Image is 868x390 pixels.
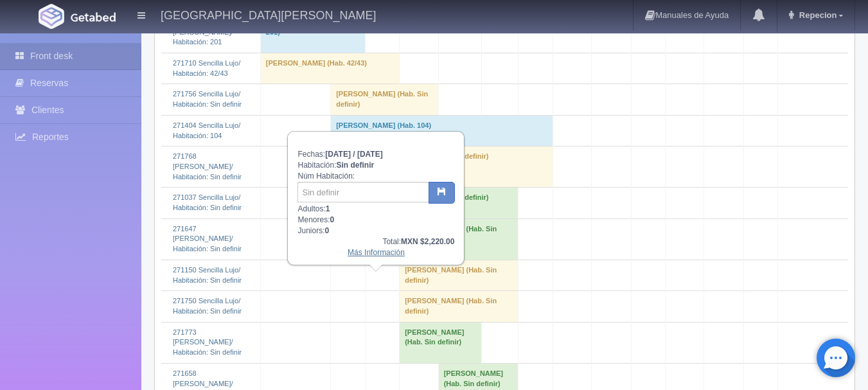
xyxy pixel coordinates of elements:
td: [PERSON_NAME] (Hab. 104) [331,115,553,146]
input: Sin definir [297,182,429,202]
a: 271768 [PERSON_NAME]/Habitación: Sin definir [173,152,242,180]
b: MXN $2,220.00 [401,237,454,246]
td: [PERSON_NAME] (Hab. Sin definir) [400,322,482,363]
b: 0 [325,226,330,235]
a: 271756 Sencilla Lujo/Habitación: Sin definir [173,90,242,108]
a: 271710 Sencilla Lujo/Habitación: 42/43 [173,59,240,77]
a: 271037 Sencilla Lujo/Habitación: Sin definir [173,193,242,211]
a: Más Información [348,248,405,257]
b: 1 [326,204,330,213]
td: [PERSON_NAME] (Hab. Sin definir) [400,260,518,290]
h4: [GEOGRAPHIC_DATA][PERSON_NAME] [161,6,376,22]
a: 271773 [PERSON_NAME]/Habitación: Sin definir [173,328,242,356]
a: 271647 [PERSON_NAME]/Habitación: Sin definir [173,225,242,253]
td: [PERSON_NAME] (Hab. 42/43) [260,53,399,84]
b: [DATE] / [DATE] [325,150,383,159]
span: Repecion [796,10,837,20]
b: 0 [330,215,335,224]
a: 271150 Sencilla Lujo/Habitación: Sin definir [173,266,242,284]
a: 271404 Sencilla Lujo/Habitación: 104 [173,121,240,139]
td: [PERSON_NAME] (Hab. Sin definir) [331,84,438,115]
div: Fechas: Habitación: Núm Habitación: Adultos: Menores: Juniors: [288,132,463,265]
a: 271750 Sencilla Lujo/Habitación: Sin definir [173,297,242,315]
b: Sin definir [337,161,375,170]
div: Total: [297,236,454,247]
img: Getabed [39,4,64,29]
img: Getabed [71,12,116,22]
td: [PERSON_NAME] (Hab. Sin definir) [400,291,518,322]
